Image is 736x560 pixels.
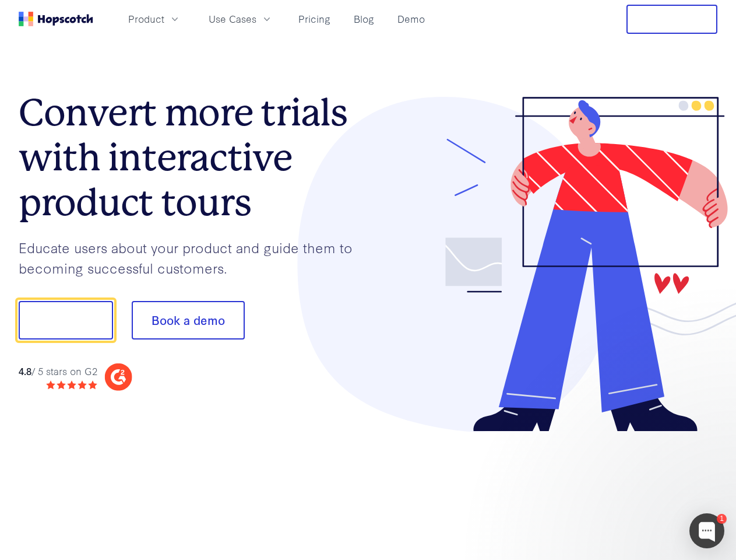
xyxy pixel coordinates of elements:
button: Book a demo [132,301,245,339]
div: / 5 stars on G2 [19,364,97,379]
button: Use Cases [202,9,280,29]
a: Pricing [294,9,335,29]
button: Product [121,9,188,29]
p: Educate users about your product and guide them to becoming successful customers. [19,237,368,278]
strong: 4.8 [19,364,31,377]
h1: Convert more trials with interactive product tours [19,90,368,225]
button: Free Trial [626,5,717,34]
a: Home [19,12,93,26]
div: 1 [717,514,727,524]
a: Blog [349,9,379,29]
a: Demo [393,9,429,29]
span: Product [128,12,164,26]
span: Use Cases [209,12,256,26]
button: Show me! [19,301,113,339]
